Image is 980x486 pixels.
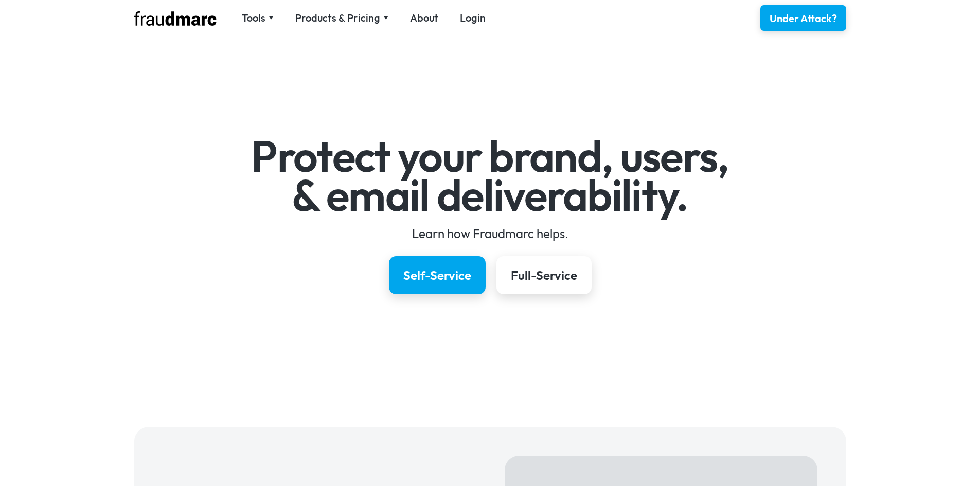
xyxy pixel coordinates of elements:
[460,11,486,25] a: Login
[770,11,837,26] div: Under Attack?
[389,256,486,294] a: Self-Service
[242,11,274,25] div: Tools
[410,11,438,25] a: About
[295,11,388,25] div: Products & Pricing
[191,137,789,214] h1: Protect your brand, users, & email deliverability.
[496,256,592,294] a: Full-Service
[403,267,471,283] div: Self-Service
[760,5,846,31] a: Under Attack?
[295,11,380,25] div: Products & Pricing
[191,225,789,242] div: Learn how Fraudmarc helps.
[242,11,265,25] div: Tools
[511,267,577,283] div: Full-Service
